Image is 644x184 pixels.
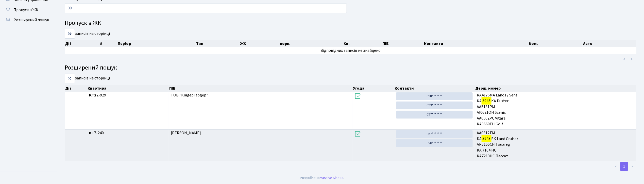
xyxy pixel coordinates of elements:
span: Розширений пошук [13,17,49,23]
span: 7-240 [89,130,167,136]
span: KA4175MA Lanos / Sens KA KA Duster АА5131РМ АI0621OH Scenic AA0502PC Vitara KA3669EH Golf [477,92,634,127]
th: Держ. номер [475,85,637,92]
th: ЖК [240,40,279,47]
a: Розширений пошук [3,15,53,25]
th: Тип [196,40,240,47]
th: Дії [65,85,87,92]
div: Розроблено . [300,175,344,181]
th: Контакти [423,40,529,47]
a: Пропуск в ЖК [3,5,53,15]
span: 2-929 [89,92,167,98]
a: Massive Kinetic [320,175,343,180]
th: Угода [352,85,394,92]
h4: Розширений пошук [65,64,636,72]
th: # [99,40,117,47]
span: АА0312ТМ KA EK Land Cruiser AP5155CH Touareg КА 7164 НС KA7213HC Пассат [477,130,634,159]
th: корп. [279,40,343,47]
select: записів на сторінці [65,29,75,39]
th: Квартира [87,85,169,92]
mark: 3943 [482,135,491,142]
td: Відповідних записів не знайдено [65,47,636,54]
th: Ком. [529,40,583,47]
span: Пропуск в ЖК [13,7,38,13]
select: записів на сторінці [65,74,75,83]
b: КТ2 [89,92,96,98]
h4: Пропуск в ЖК [65,20,636,27]
a: 1 [620,162,628,171]
label: записів на сторінці [65,29,110,39]
th: Дії [65,40,99,47]
th: ПІБ [169,85,352,92]
th: Кв. [343,40,382,47]
mark: 3943 [482,97,491,104]
th: Авто [583,40,636,47]
span: [PERSON_NAME] [171,130,201,136]
th: Контакти [394,85,475,92]
th: Період [117,40,196,47]
span: ТОВ "КіндерГардер" [171,92,208,98]
input: Пошук [65,4,347,13]
label: записів на сторінці [65,74,110,83]
b: КТ [89,130,94,136]
th: ПІБ [382,40,423,47]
